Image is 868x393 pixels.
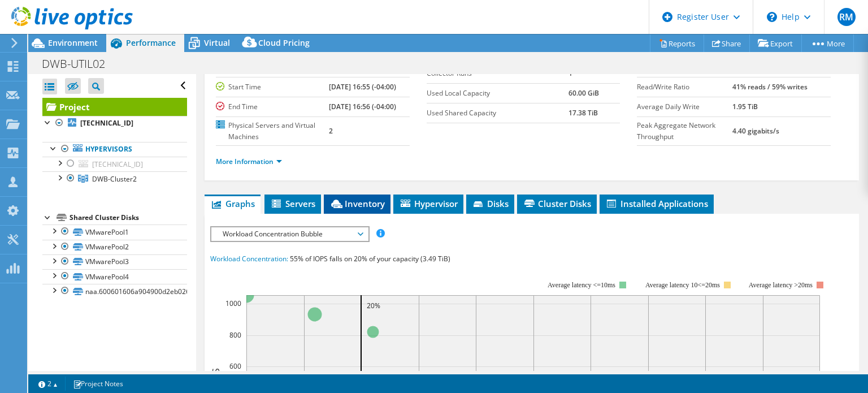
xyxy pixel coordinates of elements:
a: VMwarePool3 [42,254,187,269]
span: Workload Concentration Bubble [217,227,362,241]
a: Project Notes [65,377,131,391]
span: Workload Concentration: [210,254,288,264]
span: Virtual [204,37,230,48]
a: Hypervisors [42,142,187,157]
span: RM [837,8,856,26]
span: Environment [48,37,98,48]
span: Performance [126,37,176,48]
b: 1 [568,68,572,78]
a: Export [749,34,802,52]
text: Average latency >20ms [749,281,813,289]
span: Hypervisor [399,198,458,209]
a: VMwarePool1 [42,224,187,239]
tspan: Average latency <=10ms [548,281,615,289]
span: [TECHNICAL_ID] [92,159,143,169]
b: 41% reads / 59% writes [732,82,808,92]
tspan: Average latency 10<=20ms [645,281,720,289]
b: [DATE] 16:56 (-04:00) [329,102,396,111]
svg: \n [767,12,777,22]
text: 600 [229,361,241,371]
b: 4.40 gigabits/s [732,126,779,136]
label: Peak Aggregate Network Throughput [637,120,732,142]
a: Reports [650,34,704,52]
span: 55% of IOPS falls on 20% of your capacity (3.49 TiB) [290,254,450,264]
label: Used Local Capacity [427,88,568,99]
span: Cluster Disks [523,198,591,209]
label: End Time [216,101,329,113]
label: Average Daily Write [637,101,732,113]
b: 60.00 GiB [568,88,599,98]
span: DWB-Cluster2 [92,174,137,184]
label: Physical Servers and Virtual Machines [216,120,329,142]
b: 2 [329,126,333,136]
a: Share [704,34,750,52]
a: [TECHNICAL_ID] [42,116,187,131]
a: [TECHNICAL_ID] [42,157,187,171]
span: Inventory [329,198,385,209]
a: VMwarePool4 [42,269,187,284]
text: 1000 [225,299,241,308]
a: DWB-Cluster2 [42,171,187,186]
a: More Information [216,157,282,166]
span: Installed Applications [605,198,708,209]
span: Graphs [210,198,255,209]
a: More [801,34,854,52]
span: Servers [270,198,315,209]
label: Read/Write Ratio [637,81,732,93]
label: Start Time [216,81,329,93]
a: naa.600601606a904900d2eb0261b9657e8b [42,284,187,299]
text: 20% [367,301,380,310]
b: 1.95 TiB [732,102,758,111]
div: Shared Cluster Disks [70,211,187,224]
span: Disks [472,198,509,209]
a: 2 [31,377,66,391]
label: Used Shared Capacity [427,107,568,119]
b: 17.38 TiB [568,108,598,118]
b: [DATE] 16:55 (-04:00) [329,82,396,92]
h1: DWB-UTIL02 [37,58,123,70]
span: Cloud Pricing [258,37,310,48]
b: [TECHNICAL_ID] [80,118,133,128]
text: 800 [229,330,241,340]
a: Project [42,98,187,116]
a: VMwarePool2 [42,240,187,254]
